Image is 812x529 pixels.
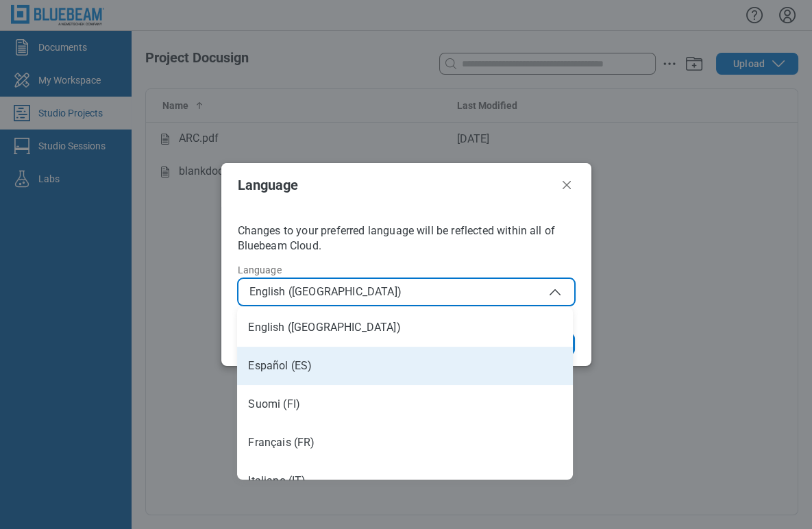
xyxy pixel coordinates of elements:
[238,278,575,306] button: English ([GEOGRAPHIC_DATA])
[249,285,402,299] span: English ([GEOGRAPHIC_DATA])
[558,177,575,193] button: Close
[238,264,575,275] label: Language
[238,177,553,193] h2: Language
[248,320,562,335] div: English ([GEOGRAPHIC_DATA])
[238,223,575,254] p: Changes to your preferred language will be reflected within all of Bluebeam Cloud.
[248,397,562,412] div: Suomi (FI)
[248,435,562,450] div: Français (FR)
[248,358,562,373] div: Español (ES)
[248,473,562,489] div: Italiano (IT)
